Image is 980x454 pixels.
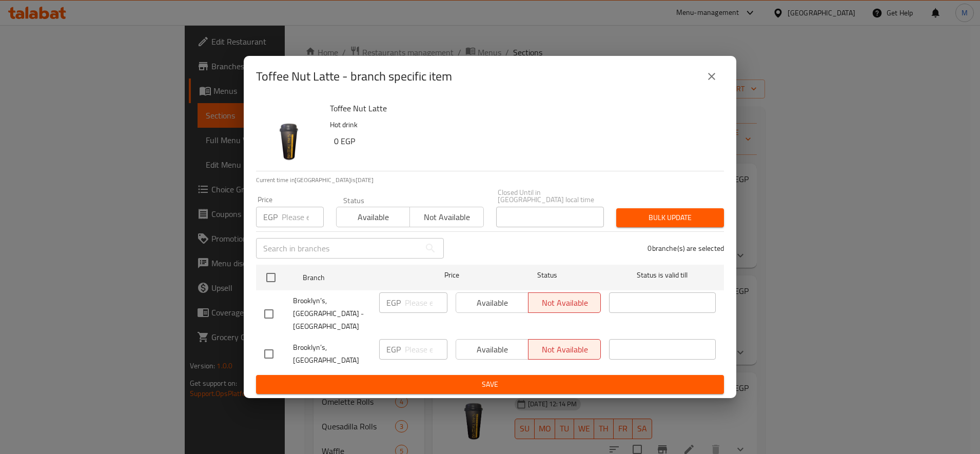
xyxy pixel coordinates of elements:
h6: Toffee Nut Latte [330,101,716,115]
input: Please enter price [282,207,324,227]
input: Please enter price [405,339,447,360]
button: Bulk update [616,208,724,227]
p: EGP [386,297,401,309]
img: Toffee Nut Latte [256,101,322,167]
button: close [699,64,724,89]
p: EGP [386,343,401,356]
span: Brooklyn’s, [GEOGRAPHIC_DATA] - [GEOGRAPHIC_DATA] [293,294,371,333]
p: 0 branche(s) are selected [648,243,724,253]
span: Brooklyn’s, [GEOGRAPHIC_DATA] [293,341,371,367]
span: Available [341,210,406,225]
h2: Toffee Nut Latte - branch specific item [256,68,452,85]
span: Status is valid till [609,269,716,282]
button: Available [336,207,410,227]
input: Please enter price [405,292,447,313]
span: Price [418,269,486,282]
button: Not available [409,207,483,227]
span: Not available [414,210,479,225]
p: Hot drink [330,119,716,131]
span: Branch [303,271,409,284]
button: Save [256,375,724,394]
span: Save [264,378,716,391]
input: Search in branches [256,238,420,259]
p: EGP [263,211,278,223]
h6: 0 EGP [334,134,716,148]
span: Bulk update [624,211,716,224]
p: Current time in [GEOGRAPHIC_DATA] is [DATE] [256,175,724,185]
span: Status [494,269,601,282]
